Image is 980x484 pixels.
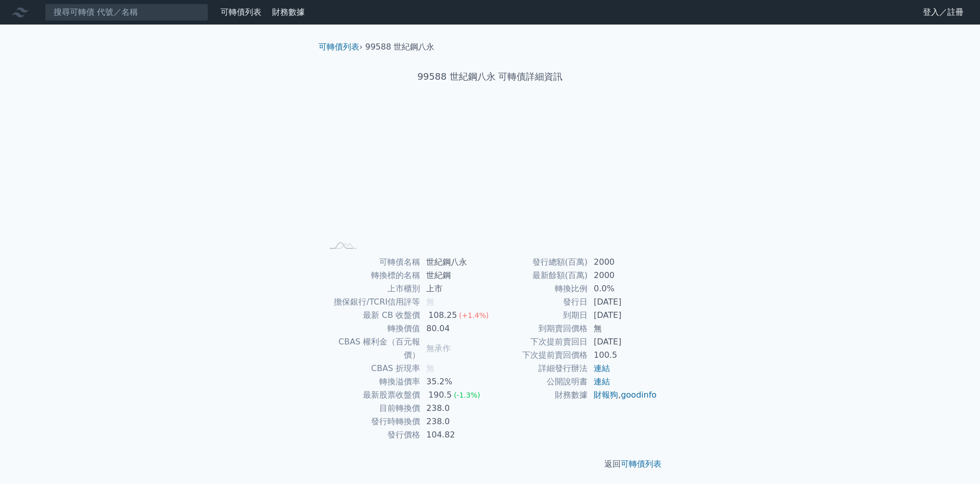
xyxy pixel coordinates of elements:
td: 最新股票收盤價 [323,388,420,402]
td: 目前轉換價 [323,402,420,415]
span: 無承作 [426,343,451,353]
tspan: 115 [339,132,355,142]
tspan: [DATE] [577,228,605,238]
tspan: May [476,228,493,238]
span: 無 [426,363,434,373]
td: 世紀鋼 [420,269,490,282]
span: (+1.4%) [459,311,488,319]
td: 轉換比例 [490,282,587,295]
td: 可轉債名稱 [323,256,420,269]
a: 可轉債列表 [621,459,661,469]
td: 轉換價值 [323,322,420,335]
td: CBAS 折現率 [323,362,420,375]
td: 最新餘額(百萬) [490,269,587,282]
td: [DATE] [587,295,657,309]
td: [DATE] [587,309,657,322]
a: 財務數據 [272,7,305,17]
span: (-1.3%) [454,391,480,399]
p: 返回 [310,458,670,470]
a: 可轉債列表 [318,42,359,52]
td: 發行日 [490,295,587,309]
a: 連結 [594,377,610,386]
td: 發行總額(百萬) [490,256,587,269]
tspan: 100 [339,197,355,206]
td: 0.0% [587,282,657,295]
td: 下次提前賣回價格 [490,349,587,362]
td: 80.04 [420,322,490,335]
td: 最新 CB 收盤價 [323,309,420,322]
td: 財務數據 [490,388,587,402]
span: 無 [426,297,434,307]
tspan: 110 [339,154,355,164]
td: 到期賣回價格 [490,322,587,335]
td: 到期日 [490,309,587,322]
td: 238.0 [420,402,490,415]
li: 99588 世紀鋼八永 [365,41,435,53]
tspan: 95 [345,218,355,228]
td: 104.82 [420,428,490,442]
a: goodinfo [621,390,656,400]
td: 詳細發行辦法 [490,362,587,375]
td: CBAS 權利金（百元報價） [323,335,420,362]
a: 財報狗 [594,390,618,400]
td: 發行價格 [323,428,420,442]
td: 上市櫃別 [323,282,420,295]
input: 搜尋可轉債 代號／名稱 [45,4,208,21]
td: 2000 [587,269,657,282]
td: 35.2% [420,375,490,388]
td: 下次提前賣回日 [490,335,587,349]
a: 可轉債列表 [220,7,261,17]
td: 轉換溢價率 [323,375,420,388]
a: 登入／註冊 [915,4,972,20]
td: 世紀鋼八永 [420,256,490,269]
div: 108.25 [426,309,459,322]
iframe: Chat Widget [929,435,980,484]
a: 連結 [594,363,610,373]
div: 190.5 [426,388,454,402]
td: 100.5 [587,349,657,362]
td: 發行時轉換價 [323,415,420,428]
td: 擔保銀行/TCRI信用評等 [323,295,420,309]
td: [DATE] [587,335,657,349]
h1: 99588 世紀鋼八永 可轉債詳細資訊 [310,70,670,84]
td: 公開說明書 [490,375,587,388]
td: 轉換標的名稱 [323,269,420,282]
td: , [587,388,657,402]
td: 2000 [587,256,657,269]
tspan: 120 [339,110,355,120]
td: 238.0 [420,415,490,428]
tspan: Mar [378,228,394,238]
li: › [318,41,362,53]
td: 上市 [420,282,490,295]
tspan: 105 [339,175,355,185]
td: 無 [587,322,657,335]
